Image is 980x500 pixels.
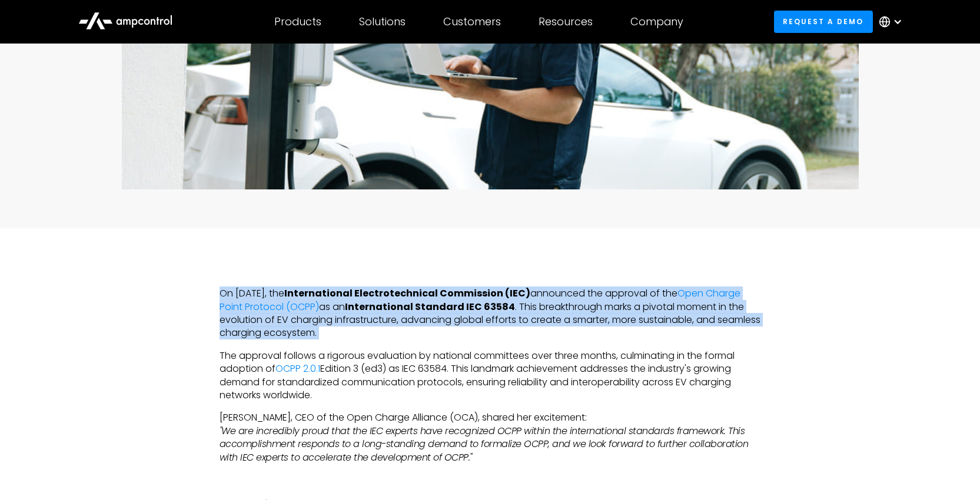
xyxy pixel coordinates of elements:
[539,15,593,28] div: Resources
[275,362,320,375] a: OCPP 2.0.1
[274,15,321,28] div: Products
[359,15,406,28] div: Solutions
[220,286,740,313] a: Open Charge Point Protocol (OCPP)
[220,411,761,464] p: [PERSON_NAME], CEO of the Open Charge Alliance (OCA), shared her excitement:
[220,349,761,402] p: The approval follows a rigorous evaluation by national committees over three months, culminating ...
[284,286,530,300] strong: International Electrotechnical Commission (IEC)
[443,15,501,28] div: Customers
[220,424,749,464] em: "We are incredibly proud that the IEC experts have recognized OCPP within the international stand...
[774,11,873,32] a: Request a demo
[630,15,683,28] div: Company
[345,300,515,314] strong: International Standard IEC 63584
[220,287,761,340] p: On [DATE], the announced the approval of the as an . This breakthrough marks a pivotal moment in ...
